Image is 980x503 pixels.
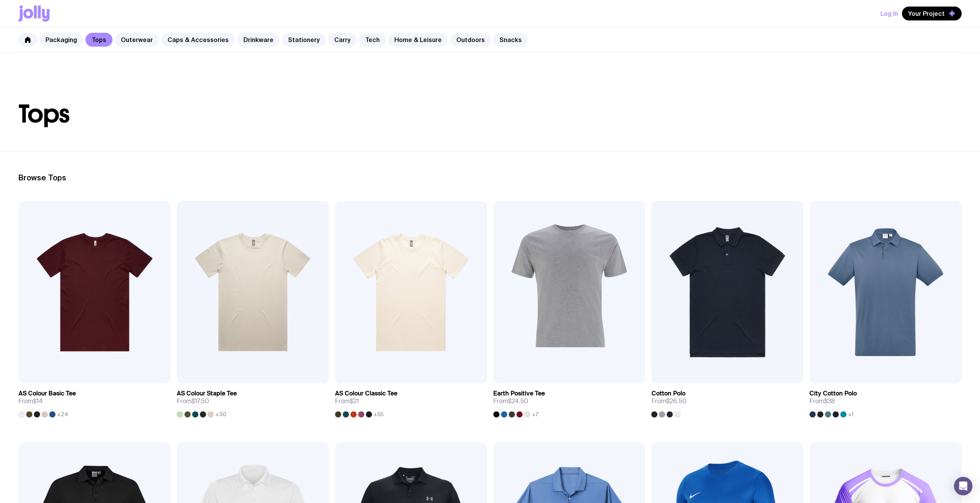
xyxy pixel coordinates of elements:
[335,384,487,417] a: AS Colour Classic TeeFrom$21+55
[848,411,854,417] span: +1
[18,390,76,397] h3: AS Colour Basic Tee
[177,397,209,405] span: From
[651,390,685,397] h3: Cotton Polo
[651,384,803,417] a: Cotton PoloFrom$26.50
[359,33,386,47] a: Tech
[651,397,686,405] span: From
[450,33,491,47] a: Outdoors
[18,384,171,417] a: AS Colour Basic TeeFrom$14+24
[33,397,43,405] span: $14
[85,33,112,47] a: Tops
[57,411,68,417] span: +24
[532,411,538,417] span: +7
[666,397,686,405] span: $26.50
[335,397,359,405] span: From
[493,384,645,417] a: Earth Positive TeeFrom$24.50+7
[18,173,962,182] h2: Browse Tops
[902,7,962,20] button: Your Project
[493,390,545,397] h3: Earth Positive Tee
[237,33,280,47] a: Drinkware
[350,397,359,405] span: $21
[880,7,898,20] button: Log In
[335,390,397,397] h3: AS Colour Classic Tee
[809,384,962,417] a: City Cotton PoloFrom$38+1
[809,397,835,405] span: From
[824,397,835,405] span: $38
[177,390,237,397] h3: AS Colour Staple Tee
[809,390,857,397] h3: City Cotton Polo
[508,397,528,405] span: $24.50
[18,397,43,405] span: From
[328,33,357,47] a: Carry
[161,33,235,47] a: Caps & Accessories
[388,33,448,47] a: Home & Leisure
[115,33,159,47] a: Outerwear
[493,397,528,405] span: From
[908,10,945,17] span: Your Project
[954,477,972,495] div: Open Intercom Messenger
[282,33,326,47] a: Stationery
[215,411,226,417] span: +30
[39,33,83,47] a: Packaging
[18,102,962,126] h1: Tops
[374,411,384,417] span: +55
[191,397,209,405] span: $17.50
[177,384,329,417] a: AS Colour Staple TeeFrom$17.50+30
[493,33,528,47] a: Snacks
